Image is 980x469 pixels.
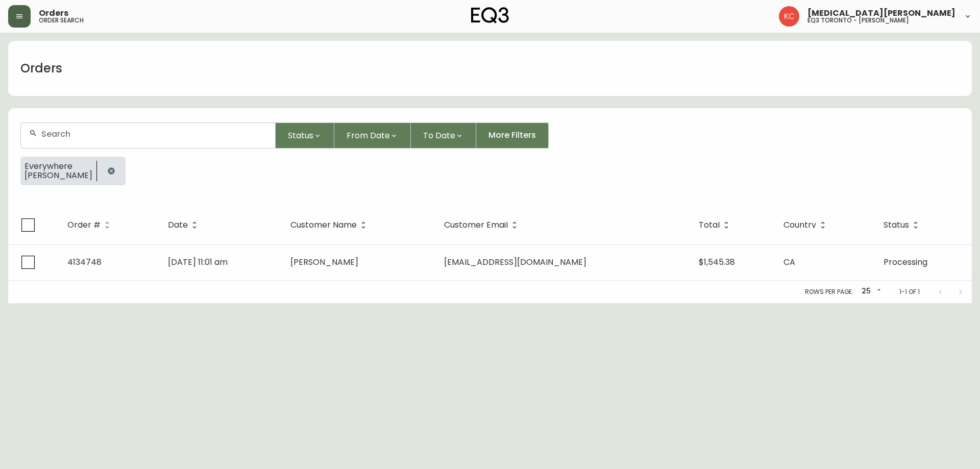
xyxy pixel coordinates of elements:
span: Date [168,222,188,228]
h5: order search [39,17,84,23]
span: [DATE] 11:01 am [168,256,228,268]
span: Customer Name [290,220,370,230]
span: Order # [67,220,114,230]
span: To Date [423,129,455,142]
span: More Filters [488,130,536,141]
span: Status [288,129,313,142]
span: $1,545.38 [699,256,735,268]
span: Country [783,222,816,228]
span: Total [699,220,733,230]
span: Total [699,222,720,228]
span: Order # [67,222,101,228]
h5: eq3 toronto - [PERSON_NAME] [807,17,909,23]
span: Country [783,220,829,230]
button: Status [276,122,334,149]
p: Rows per page: [805,287,853,297]
span: Status [884,220,922,230]
span: [MEDICAL_DATA][PERSON_NAME] [807,9,955,17]
span: Customer Email [444,220,521,230]
span: Processing [884,256,927,268]
button: More Filters [476,122,549,149]
span: Customer Email [444,222,508,228]
span: Everywhere [24,162,92,171]
button: From Date [334,122,411,149]
img: logo [471,7,509,23]
span: From Date [347,129,390,142]
div: 25 [857,283,883,300]
button: To Date [411,122,476,149]
span: Date [168,220,201,230]
h1: Orders [20,60,62,77]
input: Search [41,129,267,139]
span: Status [884,222,909,228]
span: Orders [39,9,68,17]
span: 4134748 [67,256,102,268]
span: [PERSON_NAME] [24,171,92,180]
p: 1-1 of 1 [899,287,920,297]
span: [PERSON_NAME] [290,256,358,268]
span: Customer Name [290,222,357,228]
span: CA [783,256,795,268]
span: [EMAIL_ADDRESS][DOMAIN_NAME] [444,256,586,268]
img: 6487344ffbf0e7f3b216948508909409 [779,6,799,27]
